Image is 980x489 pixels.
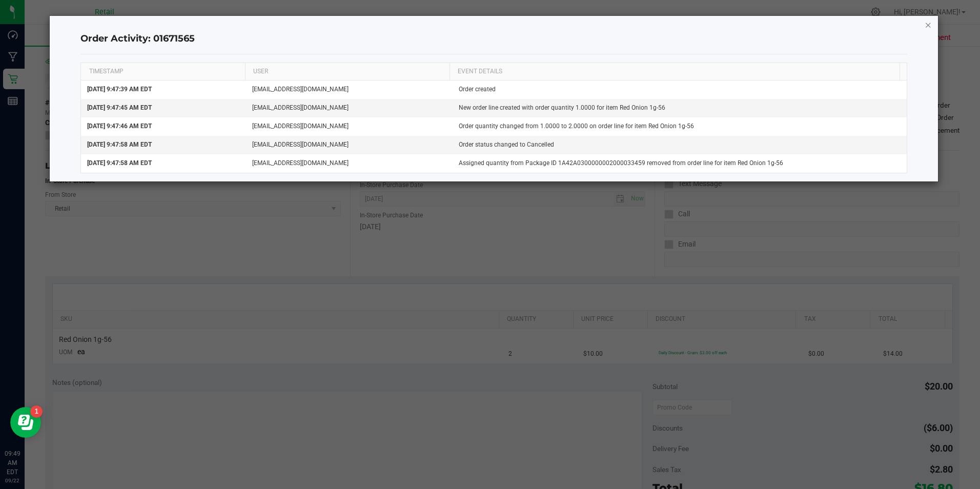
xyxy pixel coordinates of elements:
iframe: Resource center [10,407,41,438]
td: Order quantity changed from 1.0000 to 2.0000 on order line for item Red Onion 1g-56 [453,117,907,136]
th: EVENT DETAILS [450,63,900,80]
span: [DATE] 9:47:46 AM EDT [87,123,152,130]
td: Order status changed to Cancelled [453,136,907,154]
td: New order line created with order quantity 1.0000 for item Red Onion 1g-56 [453,99,907,117]
th: TIMESTAMP [81,63,244,80]
td: Assigned quantity from Package ID 1A42A0300000002000033459 removed from order line for item Red O... [453,154,907,172]
iframe: Resource center unread badge [30,405,43,418]
span: [DATE] 9:47:58 AM EDT [87,141,152,148]
td: [EMAIL_ADDRESS][DOMAIN_NAME] [246,99,453,117]
th: USER [245,63,450,80]
span: [DATE] 9:47:58 AM EDT [87,159,152,167]
span: [DATE] 9:47:39 AM EDT [87,86,152,93]
td: Order created [453,80,907,99]
td: [EMAIL_ADDRESS][DOMAIN_NAME] [246,117,453,136]
h4: Order Activity: 01671565 [80,32,907,46]
td: [EMAIL_ADDRESS][DOMAIN_NAME] [246,80,453,99]
td: [EMAIL_ADDRESS][DOMAIN_NAME] [246,136,453,154]
td: [EMAIL_ADDRESS][DOMAIN_NAME] [246,154,453,172]
span: [DATE] 9:47:45 AM EDT [87,104,152,111]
